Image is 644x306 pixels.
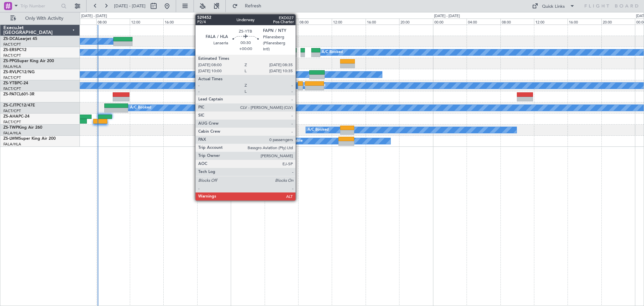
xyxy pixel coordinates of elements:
[3,142,21,147] a: FALA/HLA
[7,13,73,24] button: Only With Activity
[17,16,71,21] span: Only With Activity
[3,70,35,74] a: ZS-RVLPC12/NG
[3,64,21,69] a: FALA/HLA
[3,53,21,58] a: FACT/CPT
[434,13,460,19] div: [DATE] - [DATE]
[232,13,258,19] div: [DATE] - [DATE]
[3,59,54,63] a: ZS-PPGSuper King Air 200
[3,70,17,74] span: ZS-RVL
[3,108,21,114] a: FACT/CPT
[3,37,37,41] a: ZS-DCALearjet 45
[332,18,365,25] div: 12:00
[3,37,18,41] span: ZS-DCA
[96,18,130,25] div: 08:00
[20,1,59,11] input: Trip Number
[399,18,433,25] div: 20:00
[3,137,56,141] a: ZS-LWMSuper King Air 200
[298,18,332,25] div: 08:00
[308,125,329,135] div: A/C Booked
[114,3,146,9] span: [DATE] - [DATE]
[542,3,565,10] div: Quick Links
[467,18,500,25] div: 04:00
[3,120,21,125] a: FACT/CPT
[229,1,269,11] button: Refresh
[81,13,107,19] div: [DATE] - [DATE]
[3,131,21,136] a: FALA/HLA
[568,18,601,25] div: 16:00
[130,18,163,25] div: 12:00
[304,81,325,91] div: A/C Booked
[3,81,17,85] span: ZS-YTB
[3,42,21,47] a: FACT/CPT
[3,81,28,85] a: ZS-YTBPC-24
[3,86,21,91] a: FACT/CPT
[197,18,231,25] div: 20:00
[529,1,578,11] button: Quick Links
[3,103,35,107] a: ZS-CJTPC12/47E
[3,59,17,63] span: ZS-PPG
[3,126,42,130] a: ZS-TWPKing Air 260
[3,48,17,52] span: ZS-ERS
[3,126,18,130] span: ZS-TWP
[601,18,635,25] div: 20:00
[130,103,151,113] div: A/C Booked
[3,92,35,96] a: ZS-PATCL601-3R
[265,18,298,25] div: 04:00
[3,115,30,119] a: ZS-AHAPC-24
[3,103,16,107] span: ZS-CJT
[3,137,19,141] span: ZS-LWM
[534,18,568,25] div: 12:00
[275,136,303,146] div: A/C Unavailable
[3,75,21,80] a: FACT/CPT
[322,47,343,57] div: A/C Booked
[500,18,534,25] div: 08:00
[231,18,264,25] div: 00:00
[3,115,18,119] span: ZS-AHA
[163,18,197,25] div: 16:00
[3,92,16,96] span: ZS-PAT
[366,18,399,25] div: 16:00
[3,48,26,52] a: ZS-ERSPC12
[433,18,467,25] div: 00:00
[239,4,267,8] span: Refresh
